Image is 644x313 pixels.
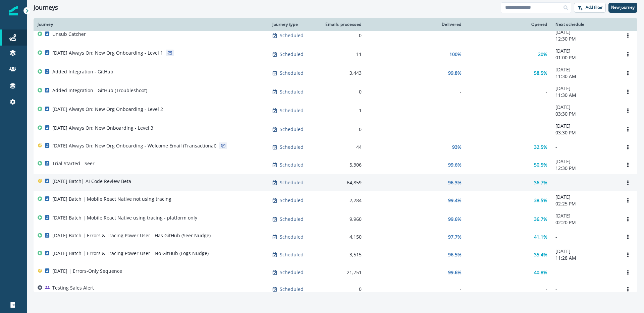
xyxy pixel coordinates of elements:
[448,179,462,186] p: 96.3%
[370,286,462,293] div: -
[534,216,547,223] p: 36.7%
[34,4,58,11] h1: Journeys
[555,73,614,80] p: 11:30 AM
[555,22,614,27] div: Next schedule
[52,285,94,291] p: Testing Sales Alert
[34,229,637,245] a: [DATE] Batch | Errors & Tracing Power User - Has GitHub (Seer Nudge)Scheduled4,15097.7%41.1%-Options
[470,22,547,27] div: Opened
[623,267,633,277] button: Options
[34,120,637,139] a: [DATE] Always On: New Onboarding - Level 3Scheduled0--[DATE]03:30 PMOptions
[534,70,547,76] p: 58.5%
[52,50,163,56] p: [DATE] Always On: New Org Onboarding - Level 1
[280,51,304,58] p: Scheduled
[52,87,147,94] p: Added Integration - GitHub (Troubleshoot)
[323,126,362,133] div: 0
[555,129,614,136] p: 03:30 PM
[555,212,614,219] p: [DATE]
[623,250,633,260] button: Options
[555,144,614,150] p: -
[555,48,614,54] p: [DATE]
[534,251,547,258] p: 35.4%
[52,125,153,131] p: [DATE] Always On: New Onboarding - Level 3
[280,197,304,204] p: Scheduled
[34,139,637,155] a: [DATE] Always On: New Org Onboarding - Welcome Email (Transactional)Scheduled4493%32.5%-Options
[323,269,362,276] div: 21,751
[623,160,633,170] button: Options
[623,106,633,116] button: Options
[555,219,614,226] p: 02:20 PM
[52,68,113,75] p: Added Integration - GitHub
[623,87,633,97] button: Options
[280,32,304,39] p: Scheduled
[280,144,304,150] p: Scheduled
[34,82,637,101] a: Added Integration - GitHub (Troubleshoot)Scheduled0--[DATE]11:30 AMOptions
[52,178,131,185] p: [DATE] Batch| AI Code Review Beta
[555,234,614,240] p: -
[34,101,637,120] a: [DATE] Always On: New Org Onboarding - Level 2Scheduled1--[DATE]03:30 PMOptions
[534,144,547,150] p: 32.5%
[323,286,362,293] div: 0
[555,194,614,200] p: [DATE]
[323,251,362,258] div: 3,515
[470,126,547,133] div: -
[448,269,462,276] p: 99.6%
[534,197,547,204] p: 38.5%
[323,70,362,76] div: 3,443
[452,144,462,150] p: 93%
[555,66,614,73] p: [DATE]
[449,51,462,58] p: 100%
[34,26,637,45] a: Unsub CatcherScheduled0--[DATE]12:30 PMOptions
[52,196,171,202] p: [DATE] Batch | Mobile React Native not using tracing
[555,286,614,293] p: -
[448,251,462,258] p: 96.5%
[534,162,547,168] p: 50.5%
[323,162,362,168] div: 5,306
[623,195,633,205] button: Options
[323,51,362,58] div: 11
[470,286,547,293] div: -
[534,234,547,240] p: 41.1%
[52,214,197,221] p: [DATE] Batch | Mobile React Native using tracing - platform only
[623,178,633,188] button: Options
[555,85,614,92] p: [DATE]
[555,111,614,117] p: 03:30 PM
[611,5,635,10] p: New journey
[555,158,614,165] p: [DATE]
[448,70,462,76] p: 99.8%
[280,107,304,114] p: Scheduled
[623,232,633,242] button: Options
[623,142,633,152] button: Options
[34,155,637,174] a: Trial Started - SeerScheduled5,30699.6%50.5%[DATE]12:30 PMOptions
[448,234,462,240] p: 97.7%
[538,51,547,58] p: 20%
[555,269,614,276] p: -
[448,197,462,204] p: 99.4%
[370,88,462,95] div: -
[555,123,614,129] p: [DATE]
[34,210,637,229] a: [DATE] Batch | Mobile React Native using tracing - platform onlyScheduled9,96099.6%36.7%[DATE]02:...
[555,255,614,261] p: 11:28 AM
[52,31,86,38] p: Unsub Catcher
[323,144,362,150] div: 44
[52,232,211,239] p: [DATE] Batch | Errors & Tracing Power User - Has GitHub (Seer Nudge)
[608,3,637,13] button: New journey
[280,269,304,276] p: Scheduled
[323,234,362,240] div: 4,150
[34,245,637,264] a: [DATE] Batch | Errors & Tracing Power User - No GitHub (Logs Nudge)Scheduled3,51596.5%35.4%[DATE]...
[623,214,633,224] button: Options
[280,234,304,240] p: Scheduled
[623,49,633,59] button: Options
[623,124,633,134] button: Options
[272,22,315,27] div: Journey type
[34,45,637,64] a: [DATE] Always On: New Org Onboarding - Level 1Scheduled11100%20%[DATE]01:00 PMOptions
[370,32,462,39] div: -
[555,54,614,61] p: 01:00 PM
[9,6,18,15] img: Inflection
[323,179,362,186] div: 64,859
[38,22,264,27] div: Journey
[555,36,614,42] p: 12:30 PM
[323,197,362,204] div: 2,284
[280,88,304,95] p: Scheduled
[280,126,304,133] p: Scheduled
[470,32,547,39] div: -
